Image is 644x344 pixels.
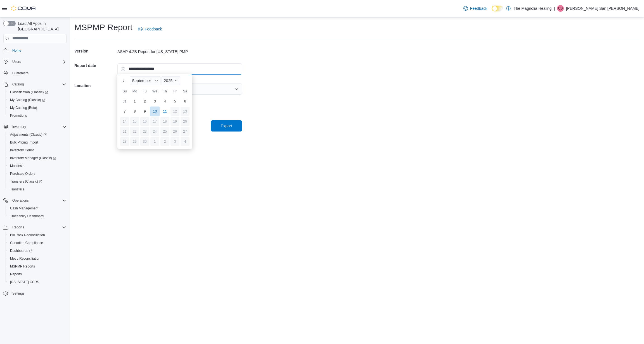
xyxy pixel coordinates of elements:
[136,23,164,35] a: Feedback
[171,97,179,106] div: day-5
[8,232,47,238] a: BioTrack Reconciliation
[10,47,23,54] a: Home
[6,138,69,146] button: Bulk Pricing Import
[10,249,32,253] span: Dashboards
[10,81,67,88] span: Catalog
[8,178,67,185] span: Transfers (Classic)
[12,82,24,87] span: Catalog
[8,163,67,169] span: Manifests
[130,97,139,106] div: day-1
[10,224,26,231] button: Reports
[513,5,551,12] p: The Magnolia Healing
[8,247,67,254] span: Dashboards
[8,186,26,193] a: Transfers
[8,240,45,246] a: Canadian Compliance
[10,290,27,297] a: Settings
[8,263,67,270] span: MSPMP Reports
[8,104,67,111] span: My Catalog (Beta)
[1,80,69,88] button: Catalog
[12,225,24,230] span: Reports
[8,89,67,95] span: Classification (Classic)
[74,46,116,57] h5: Version
[10,224,67,231] span: Reports
[150,137,159,146] div: day-1
[12,71,29,75] span: Customers
[461,3,489,14] a: Feedback
[8,213,46,219] a: Traceabilty Dashboard
[10,123,28,130] button: Inventory
[181,117,190,126] div: day-20
[120,107,129,116] div: day-7
[6,178,69,185] a: Transfers (Classic)
[6,262,69,270] button: MSPMP Reports
[6,255,69,262] button: Metrc Reconciliation
[6,162,69,170] button: Manifests
[74,80,116,91] h5: Location
[120,137,129,146] div: day-28
[160,107,169,116] div: day-11
[6,96,69,104] a: My Catalog (Classic)
[6,278,69,286] button: [US_STATE] CCRS
[221,123,232,129] span: Export
[8,205,41,212] a: Cash Management
[181,127,190,136] div: day-27
[181,137,190,146] div: day-4
[3,44,67,312] nav: Complex example
[162,76,180,85] div: Button. Open the year selector. 2025 is currently selected.
[8,247,35,254] a: Dashboards
[8,271,67,278] span: Reports
[10,58,23,65] button: Users
[6,270,69,278] button: Reports
[120,97,129,106] div: day-31
[8,97,48,103] a: My Catalog (Classic)
[1,58,69,66] button: Users
[8,178,44,185] a: Transfers (Classic)
[11,6,36,11] img: Cova
[10,290,67,297] span: Settings
[10,264,35,269] span: MSPMP Reports
[6,146,69,154] button: Inventory Count
[160,87,169,96] div: Th
[8,89,50,95] a: Classification (Classic)
[160,137,169,146] div: day-2
[10,197,31,204] button: Operations
[8,163,27,169] a: Manifests
[8,255,42,262] a: Metrc Reconciliation
[558,5,563,12] span: CS
[8,170,38,177] a: Purchase Orders
[8,147,67,154] span: Inventory Count
[150,97,159,106] div: day-3
[1,46,69,54] button: Home
[557,5,564,12] div: Christopher San Felipe
[8,205,67,212] span: Cash Management
[6,170,69,178] button: Purchase Orders
[8,232,67,238] span: BioTrack Reconciliation
[10,164,24,168] span: Manifests
[130,137,139,146] div: day-29
[8,240,67,246] span: Canadian Compliance
[132,78,151,83] span: September
[8,279,67,285] span: Washington CCRS
[6,231,69,239] button: BioTrack Reconciliation
[171,107,179,116] div: day-12
[130,107,139,116] div: day-8
[10,98,45,102] span: My Catalog (Classic)
[160,97,169,106] div: day-4
[10,123,67,130] span: Inventory
[16,21,67,32] span: Load All Apps in [GEOGRAPHIC_DATA]
[8,97,67,103] span: My Catalog (Classic)
[74,22,132,33] h1: MSPMP Report
[6,204,69,212] button: Cash Management
[1,123,69,131] button: Inventory
[181,87,190,96] div: Sa
[8,263,37,270] a: MSPMP Reports
[8,213,67,219] span: Traceabilty Dashboard
[8,131,67,138] span: Adjustments (Classic)
[234,87,239,91] button: Open list of options
[8,170,67,177] span: Purchase Orders
[150,87,159,96] div: We
[10,132,47,137] span: Adjustments (Classic)
[8,139,67,146] span: Bulk Pricing Import
[12,198,29,203] span: Operations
